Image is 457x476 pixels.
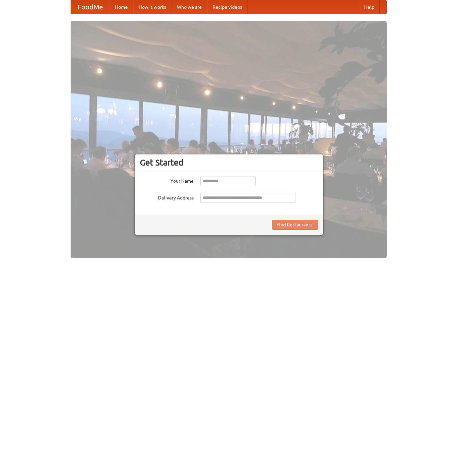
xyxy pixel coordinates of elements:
[133,0,172,14] a: How it works
[207,0,247,14] a: Recipe videos
[172,0,207,14] a: Who we are
[140,157,318,168] h3: Get Started
[71,0,110,14] a: FoodMe
[110,0,133,14] a: Home
[140,193,194,201] label: Delivery Address
[272,220,318,230] button: Find Restaurants!
[140,176,194,184] label: Your Name
[359,0,380,14] a: Help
